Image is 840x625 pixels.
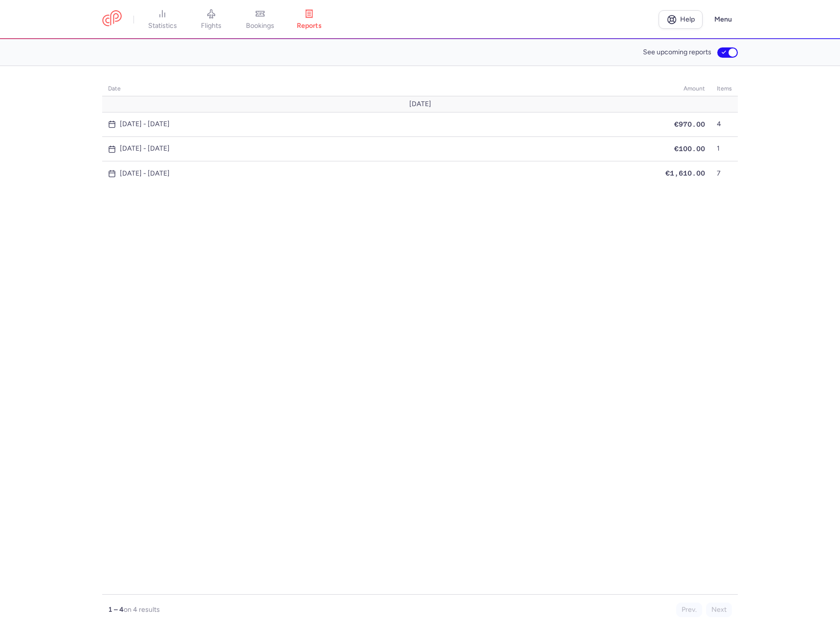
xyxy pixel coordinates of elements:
[711,136,738,161] td: 1
[201,22,221,30] span: flights
[711,82,738,96] th: items
[660,82,711,96] th: amount
[102,10,122,28] a: CitizenPlane red outlined logo
[124,605,160,614] span: on 4 results
[120,170,170,178] time: [DATE] - [DATE]
[676,603,702,617] button: Prev.
[711,112,738,136] td: 4
[246,22,274,30] span: bookings
[643,48,711,56] span: See upcoming reports
[297,22,322,30] span: reports
[285,9,333,30] a: reports
[706,603,732,617] button: Next
[102,82,660,96] th: date
[711,161,738,186] td: 7
[409,100,431,108] span: [DATE]
[708,10,738,29] button: Menu
[108,605,124,614] strong: 1 – 4
[148,22,177,30] span: statistics
[120,145,170,153] time: [DATE] - [DATE]
[680,16,695,23] span: Help
[236,9,285,30] a: bookings
[120,120,170,128] time: [DATE] - [DATE]
[187,9,236,30] a: flights
[674,145,705,153] span: €100.00
[659,10,703,29] a: Help
[665,169,705,177] span: €1,610.00
[674,120,705,128] span: €970.00
[138,9,187,30] a: statistics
